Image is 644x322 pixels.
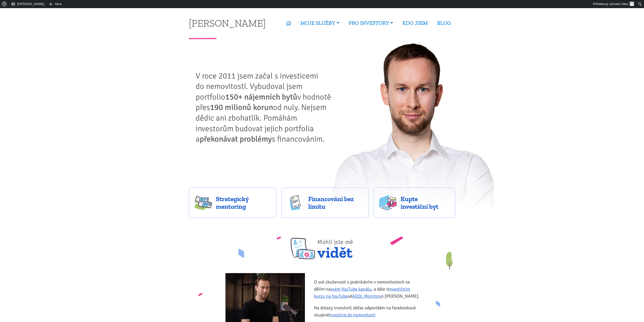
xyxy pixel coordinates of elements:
a: Investice do nemovitostí [329,312,375,318]
a: BLOG [432,17,455,29]
a: Financování bez limitu [281,187,369,218]
strong: 190 milionů korun [210,102,273,112]
a: KDO JSEM [398,17,432,29]
img: finance [287,195,304,210]
strong: 150+ nájemních bytů [225,92,297,102]
a: ADOL Monitoru [352,293,382,299]
p: V roce 2011 jsem začal s investicemi do nemovitostí. Vybudoval jsem portfolio v hodnotě přes od n... [196,71,335,144]
span: Financování bez limitu [308,195,363,210]
img: strategy [194,195,212,210]
a: Kupte investiční byt [373,187,455,218]
a: [PERSON_NAME] [189,18,266,28]
p: O své zkušenosti s podnikáním v nemovitostech se dělím na , a dále v od s [PERSON_NAME]. [314,278,421,300]
strong: překonávat problémy [200,134,272,144]
span: Jitka [621,2,628,6]
span: vidět [317,232,353,259]
a: svém YouTube kanálu [330,286,371,292]
a: PRO INVESTORY [344,17,398,29]
p: Na dotazy investorů občas odpovídám na facebookové skupině . [314,304,421,318]
span: Kupte investiční byt [401,195,450,210]
span: Mohli jste mě [317,238,353,246]
span: Strategický mentoring [216,195,271,210]
a: Strategický mentoring [189,187,277,218]
a: MOJE SLUŽBY [296,17,344,29]
img: flats [379,195,397,210]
